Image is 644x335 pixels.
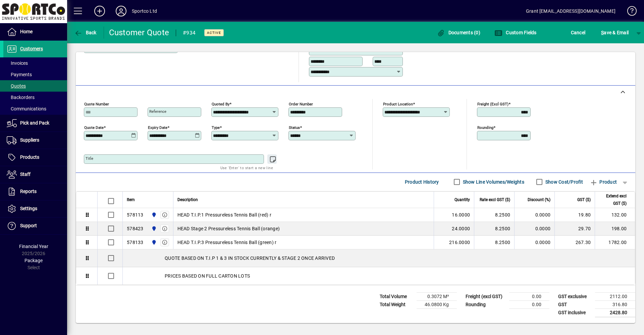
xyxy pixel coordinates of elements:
[477,125,493,130] mat-label: Rounding
[177,225,280,232] span: HEAD Stage 2 Pressureless Tennis Ball (orange)
[405,177,439,187] span: Product History
[72,27,98,39] button: Back
[19,244,48,249] span: Financial Year
[376,300,417,308] td: Total Weight
[478,211,510,218] div: 8.2500
[554,208,595,222] td: 19.80
[127,196,135,203] span: Item
[183,28,196,38] div: #934
[3,80,67,92] a: Quotes
[555,308,595,317] td: GST inclusive
[478,225,510,232] div: 8.2500
[127,239,144,246] div: 578133
[477,101,508,106] mat-label: Freight (excl GST)
[462,292,509,300] td: Freight (excl GST)
[598,27,632,39] button: Save & Email
[449,239,470,246] span: 216.0000
[20,29,33,34] span: Home
[3,132,67,149] a: Suppliers
[3,23,67,40] a: Home
[86,156,93,161] mat-label: Title
[3,149,67,166] a: Products
[177,196,198,203] span: Description
[493,27,538,39] button: Custom Fields
[7,72,32,77] span: Payments
[590,177,617,187] span: Product
[20,206,37,211] span: Settings
[84,101,109,106] mat-label: Quote number
[601,27,629,38] span: ave & Email
[149,109,166,114] mat-label: Reference
[20,223,37,228] span: Support
[514,236,554,249] td: 0.0000
[595,236,635,249] td: 1782.00
[586,176,620,188] button: Product
[577,196,591,203] span: GST ($)
[569,27,587,39] button: Cancel
[3,92,67,103] a: Backorders
[24,258,43,263] span: Package
[571,27,586,38] span: Cancel
[555,300,595,308] td: GST
[3,103,67,114] a: Communications
[528,196,550,203] span: Discount (%)
[150,225,157,232] span: Sportco Ltd Warehouse
[132,6,157,16] div: Sportco Ltd
[127,211,144,218] div: 578113
[177,239,277,246] span: HEAD T.I.P.3 Pressureless Tennis Ball (green) r
[89,5,110,17] button: Add
[3,183,67,200] a: Reports
[622,1,636,23] a: Knowledge Base
[7,95,35,100] span: Backorders
[123,249,635,267] div: QUOTE BASED ON T.I.P 1 & 3 IN STOCK CURRENTLY & STAGE 2 ONCE ARRIVED
[177,211,271,218] span: HEAD T.I.P.1 Pressureless Tennis Ball (red) r
[3,200,67,217] a: Settings
[509,300,549,308] td: 0.00
[452,225,470,232] span: 24.0000
[3,218,67,234] a: Support
[437,30,480,35] span: Documents (0)
[383,101,413,106] mat-label: Product location
[123,267,635,285] div: PRICES BASED ON FULL CARTON LOTS
[555,292,595,300] td: GST exclusive
[110,5,132,17] button: Profile
[20,46,43,51] span: Customers
[480,196,510,203] span: Rate excl GST ($)
[514,208,554,222] td: 0.0000
[220,164,273,172] mat-hint: Use 'Enter' to start a new line
[84,125,104,130] mat-label: Quote date
[417,292,457,300] td: 0.3072 M³
[150,239,157,246] span: Sportco Ltd Warehouse
[526,6,615,16] div: Grant [EMAIL_ADDRESS][DOMAIN_NAME]
[599,192,627,207] span: Extend excl GST ($)
[20,120,49,126] span: Pick and Pack
[514,222,554,236] td: 0.0000
[454,196,470,203] span: Quantity
[7,60,28,66] span: Invoices
[494,30,537,35] span: Custom Fields
[554,236,595,249] td: 267.30
[544,179,583,185] label: Show Cost/Profit
[20,172,31,177] span: Staff
[207,31,221,35] span: Active
[478,239,510,246] div: 8.2500
[595,222,635,236] td: 198.00
[289,101,313,106] mat-label: Order number
[509,292,549,300] td: 0.00
[462,300,509,308] td: Rounding
[3,57,67,69] a: Invoices
[452,211,470,218] span: 16.0000
[212,125,220,130] mat-label: Type
[150,211,157,219] span: Sportco Ltd Warehouse
[402,176,442,188] button: Product History
[554,222,595,236] td: 29.70
[7,83,26,89] span: Quotes
[3,69,67,80] a: Payments
[20,137,39,143] span: Suppliers
[462,179,524,185] label: Show Line Volumes/Weights
[435,27,482,39] button: Documents (0)
[127,225,144,232] div: 578423
[109,27,169,38] div: Customer Quote
[20,189,37,194] span: Reports
[3,115,67,132] a: Pick and Pack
